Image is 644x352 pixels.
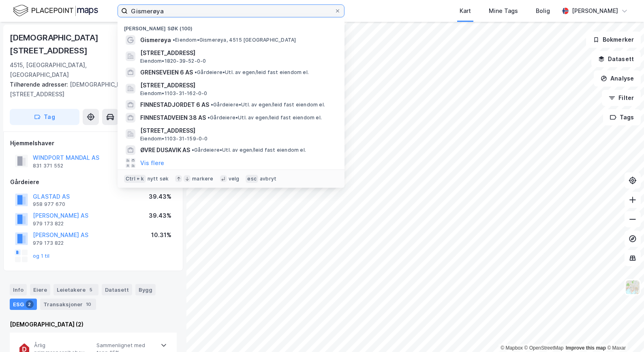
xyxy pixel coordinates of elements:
div: [DEMOGRAPHIC_DATA][STREET_ADDRESS] [10,80,170,99]
div: [DEMOGRAPHIC_DATA][STREET_ADDRESS] [10,31,164,57]
span: Tilhørende adresser: [10,81,70,88]
div: Info [10,284,27,295]
a: Improve this map [566,345,606,351]
span: • [208,115,210,121]
button: Bokmerker [586,32,641,48]
button: Tags [603,109,641,125]
div: nytt søk [148,176,169,182]
div: [PERSON_NAME] [572,6,618,16]
span: • [192,147,194,153]
div: Datasett [102,284,132,295]
div: 39.43% [149,192,171,201]
button: Analyse [594,70,641,87]
span: Eiendom • 1103-31-159-0-0 [140,136,208,142]
div: 979 173 822 [33,240,64,246]
iframe: Chat Widget [603,313,644,352]
button: Vis flere [140,158,164,168]
div: 979 173 822 [33,221,64,227]
div: 5 [87,286,95,294]
span: Eiendom • 1103-31-162-0-0 [140,90,208,97]
div: 831 371 552 [33,163,63,169]
span: [STREET_ADDRESS] [140,126,335,136]
div: 2 [26,300,34,308]
div: Gårdeiere [10,177,176,187]
div: [DEMOGRAPHIC_DATA] (2) [10,320,177,329]
div: 10 [84,300,93,308]
span: Eiendom • Gismerøya, 4515 [GEOGRAPHIC_DATA] [173,37,296,43]
div: [PERSON_NAME] søk (100) [118,19,344,34]
button: Datasett [591,51,641,67]
span: Gårdeiere • Utl. av egen/leid fast eiendom el. [211,102,325,108]
img: logo.f888ab2527a4732fd821a326f86c7f29.svg [13,4,98,18]
div: 39.43% [149,211,171,221]
span: • [211,102,213,108]
span: Gårdeiere • Utl. av egen/leid fast eiendom el. [192,147,306,153]
div: Bolig [536,6,550,16]
div: Transaksjoner [40,299,96,310]
div: esc [246,175,258,183]
div: 10.31% [151,230,171,240]
span: FINNESTADVEIEN 38 AS [140,113,206,123]
input: Søk på adresse, matrikkel, gårdeiere, leietakere eller personer [128,5,334,17]
span: GRENSEVEIEN 6 AS [140,68,193,77]
div: ESG [10,299,37,310]
div: Mine Tags [489,6,518,16]
div: 4515, [GEOGRAPHIC_DATA], [GEOGRAPHIC_DATA] [10,60,130,80]
div: Hjemmelshaver [10,138,176,148]
span: • [195,69,197,75]
a: Mapbox [501,345,523,351]
div: Eiere [30,284,50,295]
div: markere [192,176,213,182]
span: Gismerøya [140,35,171,45]
div: avbryt [260,176,276,182]
div: velg [229,176,240,182]
a: OpenStreetMap [524,345,564,351]
div: Kart [460,6,471,16]
span: [STREET_ADDRESS] [140,81,335,90]
button: Tag [10,109,79,125]
span: Eiendom • 1820-39-52-0-0 [140,58,206,64]
span: FINNESTADJORDET 6 AS [140,100,209,110]
span: Gårdeiere • Utl. av egen/leid fast eiendom el. [208,115,322,121]
img: Z [625,280,640,295]
div: Bygg [135,284,156,295]
span: Gårdeiere • Utl. av egen/leid fast eiendom el. [195,69,309,76]
div: Ctrl + k [124,175,146,183]
div: Leietakere [53,284,98,295]
button: Filter [602,90,641,106]
span: • [173,37,175,43]
div: 958 977 670 [33,201,65,208]
span: [STREET_ADDRESS] [140,48,335,58]
span: ØVRE DUSAVIK AS [140,145,190,155]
